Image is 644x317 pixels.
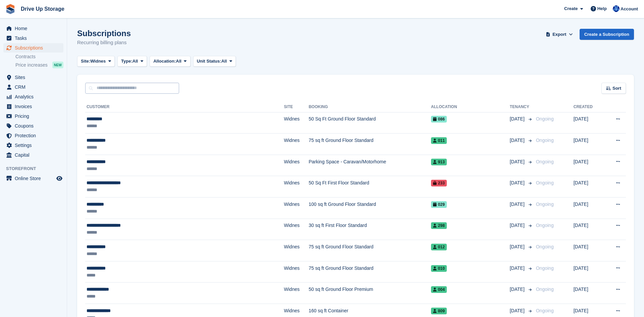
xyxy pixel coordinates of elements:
[309,134,431,155] td: 75 sq ft Ground Floor Standard
[574,102,604,112] th: Created
[3,141,63,150] a: menu
[431,137,447,144] span: 011
[284,112,309,134] td: Widnes
[510,286,526,293] span: [DATE]
[309,197,431,219] td: 100 sq ft Ground Floor Standard
[574,261,604,283] td: [DATE]
[612,85,621,92] span: Sort
[284,240,309,261] td: Widnes
[77,39,131,47] p: Recurring billing plans
[536,159,554,164] span: Ongoing
[284,197,309,219] td: Widnes
[6,165,67,172] span: Storefront
[574,219,604,240] td: [DATE]
[3,24,63,33] a: menu
[536,244,554,249] span: Ongoing
[284,134,309,155] td: Widnes
[3,43,63,53] a: menu
[574,197,604,219] td: [DATE]
[431,265,447,272] span: 010
[15,62,48,68] span: Price increases
[309,112,431,134] td: 50 Sq Ft Ground Floor Standard
[431,102,510,112] th: Allocation
[431,116,447,123] span: 086
[284,155,309,176] td: Widnes
[510,158,526,165] span: [DATE]
[3,92,63,101] a: menu
[117,56,147,67] button: Type: All
[3,73,63,82] a: menu
[510,115,526,123] span: [DATE]
[284,283,309,304] td: Widnes
[3,174,63,183] a: menu
[510,222,526,229] span: [DATE]
[545,29,574,40] button: Export
[309,176,431,197] td: 50 Sq Ft First Floor Standard
[536,265,554,271] span: Ongoing
[536,138,554,143] span: Ongoing
[15,102,55,111] span: Invoices
[15,82,55,92] span: CRM
[510,102,533,112] th: Tenancy
[510,137,526,144] span: [DATE]
[15,54,63,60] a: Contracts
[15,131,55,140] span: Protection
[15,111,55,121] span: Pricing
[574,176,604,197] td: [DATE]
[431,180,447,186] span: 233
[574,155,604,176] td: [DATE]
[3,150,63,160] a: menu
[3,121,63,131] a: menu
[536,180,554,185] span: Ongoing
[510,307,526,314] span: [DATE]
[15,141,55,150] span: Settings
[431,286,447,293] span: 004
[621,6,638,12] span: Account
[193,56,236,67] button: Unit Status: All
[536,223,554,228] span: Ongoing
[510,265,526,272] span: [DATE]
[510,179,526,186] span: [DATE]
[597,5,607,12] span: Help
[121,58,132,65] span: Type:
[536,287,554,292] span: Ongoing
[176,58,181,65] span: All
[431,201,447,208] span: 029
[15,61,63,69] a: Price increases NEW
[431,222,447,229] span: 298
[284,176,309,197] td: Widnes
[15,150,55,160] span: Capital
[18,3,67,14] a: Drive Up Storage
[3,102,63,111] a: menu
[574,240,604,261] td: [DATE]
[510,201,526,208] span: [DATE]
[3,33,63,43] a: menu
[536,202,554,207] span: Ongoing
[613,5,620,12] img: Widnes Team
[81,58,90,65] span: Site:
[309,102,431,112] th: Booking
[3,111,63,121] a: menu
[90,58,106,65] span: Widnes
[431,308,447,314] span: 809
[284,102,309,112] th: Site
[55,174,63,182] a: Preview store
[5,4,15,14] img: stora-icon-8386f47178a22dfd0bd8f6a31ec36ba5ce8667c1dd55bd0f319d3a0aa187defe.svg
[284,261,309,283] td: Widnes
[77,29,131,38] h1: Subscriptions
[3,82,63,92] a: menu
[153,58,176,65] span: Allocation:
[574,112,604,134] td: [DATE]
[52,62,63,68] div: NEW
[580,29,634,40] a: Create a Subscription
[309,261,431,283] td: 75 sq ft Ground Floor Standard
[431,159,447,165] span: 913
[536,308,554,313] span: Ongoing
[85,102,284,112] th: Customer
[552,31,566,38] span: Export
[3,131,63,140] a: menu
[284,219,309,240] td: Widnes
[221,58,227,65] span: All
[309,283,431,304] td: 50 sq ft Ground Floor Premium
[150,56,191,67] button: Allocation: All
